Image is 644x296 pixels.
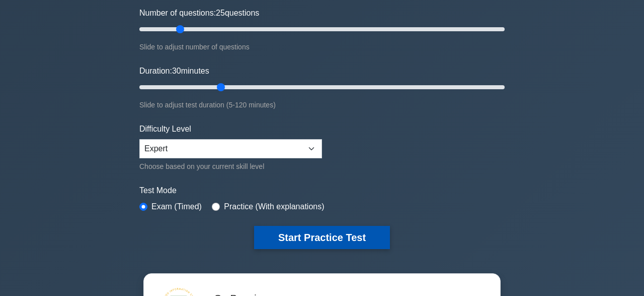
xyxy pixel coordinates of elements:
label: Duration: minutes [139,65,209,77]
label: Practice (With explanations) [224,201,324,213]
div: Choose based on your current skill level [139,160,322,172]
label: Difficulty Level [139,123,191,135]
div: Slide to adjust test duration (5-120 minutes) [139,99,505,111]
div: Slide to adjust number of questions [139,41,505,53]
label: Test Mode [139,185,505,197]
span: 25 [216,9,225,17]
label: Number of questions: questions [139,7,259,19]
span: 30 [172,67,181,75]
label: Exam (Timed) [151,201,202,213]
button: Start Practice Test [254,226,390,249]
